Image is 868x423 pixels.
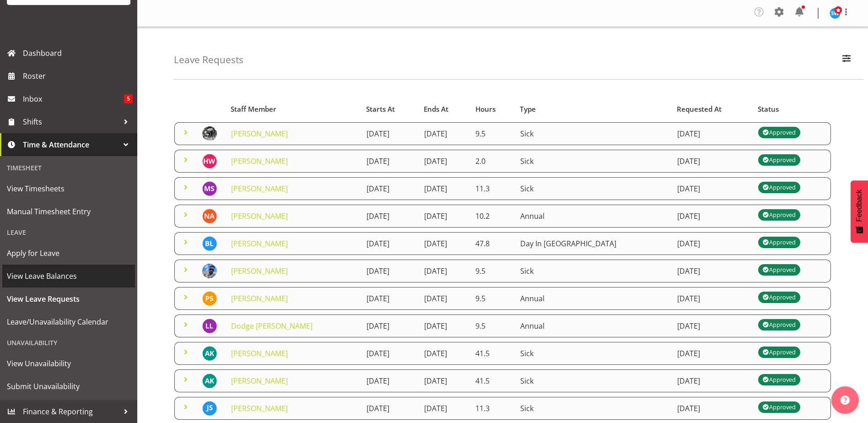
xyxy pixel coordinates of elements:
[515,260,672,282] td: Sick
[23,92,124,106] span: Inbox
[470,150,515,173] td: 2.0
[361,205,419,228] td: [DATE]
[419,232,470,255] td: [DATE]
[361,150,419,173] td: [DATE]
[470,342,515,365] td: 41.5
[419,177,470,200] td: [DATE]
[515,315,672,337] td: Annual
[361,315,419,337] td: [DATE]
[419,369,470,392] td: [DATE]
[470,369,515,392] td: 41.5
[2,223,135,242] div: Leave
[763,237,796,248] div: Approved
[202,401,217,416] img: jaswant-singh9989.jpg
[419,260,470,282] td: [DATE]
[419,397,470,420] td: [DATE]
[202,374,217,388] img: andrew-kearns11239.jpg
[202,209,217,223] img: nick-adlington9996.jpg
[758,104,825,114] div: Status
[7,292,130,306] span: View Leave Requests
[763,154,796,165] div: Approved
[855,190,863,222] span: Feedback
[7,205,130,218] span: Manual Timesheet Entry
[515,342,672,365] td: Sick
[23,69,133,83] span: Roster
[361,122,419,145] td: [DATE]
[677,104,747,114] div: Requested At
[202,346,217,361] img: andrew-kearns11239.jpg
[361,260,419,282] td: [DATE]
[2,375,135,398] a: Submit Unavailability
[470,287,515,310] td: 9.5
[361,177,419,200] td: [DATE]
[361,397,419,420] td: [DATE]
[2,352,135,375] a: View Unavailability
[830,8,841,19] img: steve-webb7510.jpg
[470,315,515,337] td: 9.5
[231,239,288,249] a: [PERSON_NAME]
[672,397,753,420] td: [DATE]
[470,205,515,228] td: 10.2
[7,246,130,260] span: Apply for Leave
[231,266,288,276] a: [PERSON_NAME]
[2,200,135,223] a: Manual Timesheet Entry
[672,177,753,200] td: [DATE]
[419,287,470,310] td: [DATE]
[763,374,796,385] div: Approved
[515,177,672,200] td: Sick
[231,184,288,194] a: [PERSON_NAME]
[419,315,470,337] td: [DATE]
[515,369,672,392] td: Sick
[470,122,515,145] td: 9.5
[2,265,135,287] a: View Leave Balances
[672,260,753,282] td: [DATE]
[2,242,135,265] a: Apply for Leave
[520,104,666,114] div: Type
[23,405,119,418] span: Finance & Reporting
[174,54,243,65] h4: Leave Requests
[763,401,796,412] div: Approved
[470,177,515,200] td: 11.3
[2,177,135,200] a: View Timesheets
[419,150,470,173] td: [DATE]
[2,287,135,310] a: View Leave Requests
[763,127,796,138] div: Approved
[231,129,288,139] a: [PERSON_NAME]
[231,293,288,304] a: [PERSON_NAME]
[202,236,217,251] img: bruce-lind7400.jpg
[763,319,796,330] div: Approved
[475,104,510,114] div: Hours
[7,357,130,370] span: View Unavailability
[202,126,217,141] img: craig-schlager-reay544363f98204df1b063025af03480625.png
[515,150,672,173] td: Sick
[672,315,753,337] td: [DATE]
[202,291,217,306] img: prabhjot-singh10999.jpg
[202,181,217,196] img: manjinder-singh9511.jpg
[7,182,130,195] span: View Timesheets
[424,104,465,114] div: Ends At
[841,396,850,405] img: help-xxl-2.png
[672,369,753,392] td: [DATE]
[763,209,796,220] div: Approved
[124,94,133,103] span: 5
[763,264,796,275] div: Approved
[361,232,419,255] td: [DATE]
[7,380,130,393] span: Submit Unavailability
[361,287,419,310] td: [DATE]
[672,232,753,255] td: [DATE]
[23,138,119,152] span: Time & Attendance
[361,369,419,392] td: [DATE]
[515,397,672,420] td: Sick
[763,292,796,303] div: Approved
[470,397,515,420] td: 11.3
[202,264,217,278] img: bhupinder-dhaliwale520c7e83d2cff55cd0c5581e3f2827c.png
[419,205,470,228] td: [DATE]
[470,260,515,282] td: 9.5
[2,333,135,352] div: Unavailability
[2,158,135,177] div: Timesheet
[231,104,356,114] div: Staff Member
[361,342,419,365] td: [DATE]
[515,232,672,255] td: Day In [GEOGRAPHIC_DATA]
[231,348,288,358] a: [PERSON_NAME]
[672,342,753,365] td: [DATE]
